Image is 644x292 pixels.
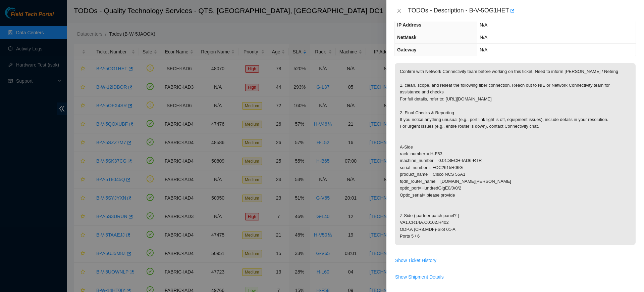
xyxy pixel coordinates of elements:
[408,5,636,16] div: TODOs - Description - B-V-5OG1HET
[395,63,636,245] p: Confirm with Network Connectivity team before working on this ticket, Need to inform [PERSON_NAME...
[397,35,417,40] span: NetMask
[480,35,487,40] span: N/A
[480,47,487,52] span: N/A
[395,273,444,281] span: Show Shipment Details
[394,8,404,14] button: Close
[397,22,421,28] span: IP Address
[395,255,437,266] button: Show Ticket History
[395,272,444,282] button: Show Shipment Details
[397,47,417,52] span: Gateway
[395,257,436,264] span: Show Ticket History
[396,8,402,13] span: close
[480,22,487,28] span: N/A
